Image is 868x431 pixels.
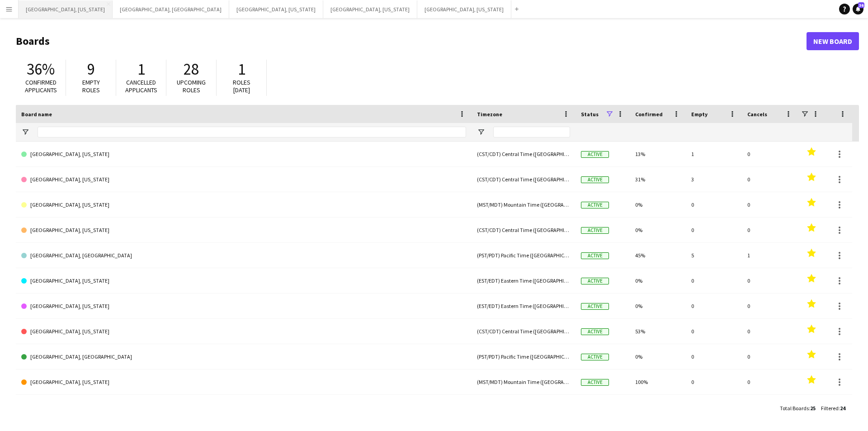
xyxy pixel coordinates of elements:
span: 25 [810,405,816,412]
div: 0 [742,395,798,420]
div: 0% [630,218,686,242]
span: Active [581,303,609,310]
span: 9 [87,59,95,79]
div: 100% [630,369,686,394]
span: Active [581,202,609,208]
div: 0 [686,192,742,217]
button: [GEOGRAPHIC_DATA], [GEOGRAPHIC_DATA] [113,0,229,18]
div: 0 [686,344,742,369]
button: Open Filter Menu [477,128,485,136]
div: 31% [630,167,686,192]
div: 1 [742,243,798,268]
span: 28 [184,59,199,79]
span: Active [581,354,609,360]
div: 0 [742,142,798,166]
div: (EST/EDT) Eastern Time ([GEOGRAPHIC_DATA] & [GEOGRAPHIC_DATA]) [472,268,576,293]
span: Active [581,227,609,234]
div: 3 [686,167,742,192]
a: [GEOGRAPHIC_DATA], [US_STATE] [21,268,466,294]
span: Empty [691,111,708,118]
span: Cancelled applicants [125,78,157,94]
div: 0 [742,294,798,318]
span: Empty roles [82,78,100,94]
h1: Boards [16,34,807,48]
div: : [780,399,816,417]
input: Board name Filter Input [38,127,466,137]
span: Active [581,379,609,386]
span: Board name [21,111,52,118]
div: 0% [630,268,686,293]
a: [GEOGRAPHIC_DATA], [GEOGRAPHIC_DATA] [21,395,466,420]
div: (MST/MDT) Mountain Time ([GEOGRAPHIC_DATA] & [GEOGRAPHIC_DATA]) [472,369,576,394]
div: 0 [742,218,798,242]
div: 0 [742,167,798,192]
div: 1 [686,142,742,166]
div: 13% [630,142,686,166]
span: 24 [840,405,845,412]
a: [GEOGRAPHIC_DATA], [GEOGRAPHIC_DATA] [21,344,466,369]
button: [GEOGRAPHIC_DATA], [US_STATE] [417,0,511,18]
span: Timezone [477,111,502,118]
input: Timezone Filter Input [493,127,570,137]
div: 45% [630,243,686,268]
div: (PST/PDT) Pacific Time ([GEOGRAPHIC_DATA] & [GEOGRAPHIC_DATA]) [472,395,576,420]
div: 0 [686,369,742,394]
a: [GEOGRAPHIC_DATA], [US_STATE] [21,218,466,243]
span: 1 [137,59,145,79]
div: 0% [630,192,686,217]
a: [GEOGRAPHIC_DATA], [US_STATE] [21,142,466,167]
a: [GEOGRAPHIC_DATA], [US_STATE] [21,319,466,344]
a: New Board [807,32,859,50]
span: 36 [858,2,864,8]
div: (CST/CDT) Central Time ([GEOGRAPHIC_DATA] & [GEOGRAPHIC_DATA]) [472,167,576,192]
a: [GEOGRAPHIC_DATA], [US_STATE] [21,369,466,395]
div: (CST/CDT) Central Time ([GEOGRAPHIC_DATA] & [GEOGRAPHIC_DATA]) [472,218,576,242]
div: (CST/CDT) Central Time ([GEOGRAPHIC_DATA] & [GEOGRAPHIC_DATA]) [472,142,576,166]
button: Open Filter Menu [21,128,29,136]
div: (CST/CDT) Central Time ([GEOGRAPHIC_DATA] & [GEOGRAPHIC_DATA]) [472,319,576,344]
button: [GEOGRAPHIC_DATA], [US_STATE] [323,0,417,18]
div: 0 [686,294,742,318]
div: 0 [742,268,798,293]
div: 0% [630,344,686,369]
a: [GEOGRAPHIC_DATA], [US_STATE] [21,192,466,218]
span: Active [581,278,609,284]
div: 0 [742,369,798,394]
span: Total Boards [780,405,809,412]
div: (PST/PDT) Pacific Time ([GEOGRAPHIC_DATA] & [GEOGRAPHIC_DATA]) [472,344,576,369]
a: 36 [853,4,863,14]
span: 36% [27,59,55,79]
span: Confirmed [635,111,663,118]
div: 0 [686,268,742,293]
span: Active [581,176,609,183]
div: 0 [686,319,742,344]
span: Active [581,252,609,259]
div: 0 [742,319,798,344]
div: 0 [742,192,798,217]
span: Filtered [821,405,839,412]
button: [GEOGRAPHIC_DATA], [US_STATE] [229,0,323,18]
div: 0 [742,344,798,369]
div: 0% [630,395,686,420]
button: [GEOGRAPHIC_DATA], [US_STATE] [19,0,113,18]
span: Status [581,111,599,118]
div: : [821,399,845,417]
div: 0 [686,218,742,242]
span: Cancels [747,111,767,118]
span: Active [581,328,609,335]
div: (EST/EDT) Eastern Time ([GEOGRAPHIC_DATA] & [GEOGRAPHIC_DATA]) [472,294,576,318]
div: 0% [630,294,686,318]
div: 53% [630,319,686,344]
span: Active [581,151,609,158]
div: 5 [686,243,742,268]
div: (MST/MDT) Mountain Time ([GEOGRAPHIC_DATA] & [GEOGRAPHIC_DATA]) [472,192,576,217]
a: [GEOGRAPHIC_DATA], [US_STATE] [21,167,466,192]
a: [GEOGRAPHIC_DATA], [US_STATE] [21,294,466,319]
span: 1 [238,59,245,79]
a: [GEOGRAPHIC_DATA], [GEOGRAPHIC_DATA] [21,243,466,268]
div: 0 [686,395,742,420]
span: Confirmed applicants [25,78,57,94]
span: Upcoming roles [177,78,206,94]
div: (PST/PDT) Pacific Time ([GEOGRAPHIC_DATA] & [GEOGRAPHIC_DATA]) [472,243,576,268]
span: Roles [DATE] [233,78,250,94]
